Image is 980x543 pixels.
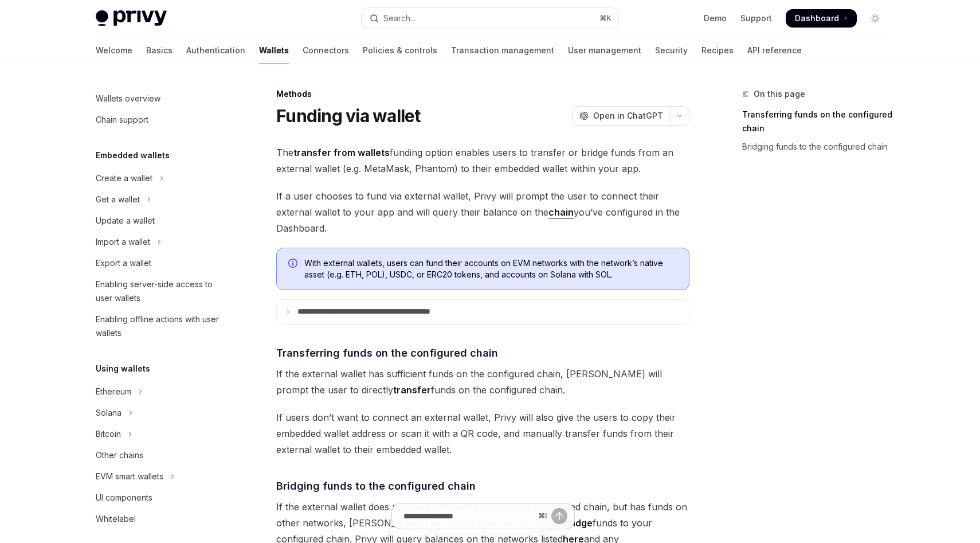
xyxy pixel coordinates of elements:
[276,409,689,458] span: If users don’t want to connect an external wallet, Privy will also give the users to copy their e...
[403,503,534,529] input: Ask a question...
[288,259,300,270] svg: Info
[96,385,131,399] div: Ethereum
[740,13,772,24] a: Support
[96,37,132,64] a: Welcome
[747,37,802,64] a: API reference
[87,168,233,189] button: Toggle Create a wallet section
[276,478,476,494] span: Bridging funds to the configured chain
[96,92,160,106] div: Wallets overview
[87,487,233,508] a: UI components
[795,13,839,24] span: Dashboard
[551,508,567,524] button: Send message
[96,470,163,483] div: EVM smart wallets
[742,106,893,138] a: Transferring funds on the configured chain
[96,312,226,340] div: Enabling offline actions with user wallets
[704,13,727,24] a: Demo
[304,257,677,280] span: With external wallets, users can fund their accounts on EVM networks with the network’s native as...
[754,87,805,101] span: On this page
[383,11,415,25] div: Search...
[87,210,233,231] a: Update a wallet
[146,37,173,64] a: Basics
[96,214,155,228] div: Update a wallet
[87,424,233,444] button: Toggle Bitcoin section
[87,110,233,130] a: Chain support
[87,232,233,252] button: Toggle Import a wallet section
[259,37,289,64] a: Wallets
[87,189,233,210] button: Toggle Get a wallet section
[96,235,150,249] div: Import a wallet
[87,466,233,487] button: Toggle EVM smart wallets section
[655,37,688,64] a: Security
[96,278,226,305] div: Enabling server-side access to user wallets
[293,147,390,158] strong: transfer from wallets
[96,448,143,462] div: Other chains
[701,37,734,64] a: Recipes
[96,406,121,420] div: Solana
[276,345,498,361] span: Transferring funds on the configured chain
[572,106,670,126] button: Open in ChatGPT
[87,88,233,109] a: Wallets overview
[786,9,857,28] a: Dashboard
[276,144,689,177] span: The funding option enables users to transfer or bridge funds from an external wallet (e.g. MetaMa...
[303,37,349,64] a: Connectors
[87,253,233,274] a: Export a wallet
[96,362,150,376] h5: Using wallets
[96,193,140,206] div: Get a wallet
[96,10,167,26] img: light logo
[276,88,689,100] div: Methods
[96,149,170,162] h5: Embedded wallets
[87,381,233,402] button: Toggle Ethereum section
[548,206,574,218] a: chain
[742,138,893,156] a: Bridging funds to the configured chain
[593,110,663,122] span: Open in ChatGPT
[276,106,421,126] h1: Funding via wallet
[96,491,152,505] div: UI components
[393,384,431,396] strong: transfer
[363,37,437,64] a: Policies & controls
[186,37,245,64] a: Authentication
[96,427,121,441] div: Bitcoin
[87,445,233,466] a: Other chains
[96,171,152,185] div: Create a wallet
[87,403,233,423] button: Toggle Solana section
[276,188,689,236] span: If a user chooses to fund via external wallet, Privy will prompt the user to connect their extern...
[96,113,148,127] div: Chain support
[568,37,641,64] a: User management
[362,8,618,29] button: Open search
[87,509,233,529] a: Whitelabel
[87,274,233,308] a: Enabling server-side access to user wallets
[451,37,554,64] a: Transaction management
[87,309,233,343] a: Enabling offline actions with user wallets
[96,512,136,526] div: Whitelabel
[866,9,884,28] button: Toggle dark mode
[599,14,611,23] span: ⌘ K
[96,256,151,270] div: Export a wallet
[276,366,689,398] span: If the external wallet has sufficient funds on the configured chain, [PERSON_NAME] will prompt th...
